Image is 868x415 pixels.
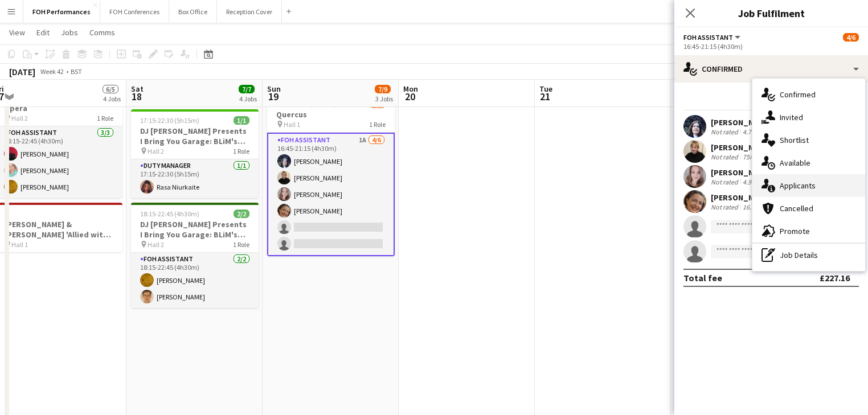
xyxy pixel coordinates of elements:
[740,203,766,211] div: 16.3km
[11,240,28,249] span: Hall 1
[38,67,66,76] span: Week 42
[711,203,740,211] div: Not rated
[140,209,199,218] span: 18:15-22:45 (4h30m)
[169,1,217,23] button: Box Office
[265,90,281,103] span: 19
[5,25,30,40] a: View
[97,114,113,122] span: 1 Role
[780,89,816,100] span: Confirmed
[402,90,418,103] span: 20
[843,33,859,42] span: 4/6
[148,147,164,155] span: Hall 2
[711,128,740,136] div: Not rated
[780,203,813,213] span: Cancelled
[403,84,418,94] span: Mon
[9,27,25,38] span: View
[103,94,121,103] div: 4 Jobs
[32,25,54,40] a: Edit
[780,158,810,168] span: Available
[239,94,257,103] div: 4 Jobs
[740,178,763,186] div: 4.9km
[131,126,259,146] h3: DJ [PERSON_NAME] Presents I Bring You Garage: BLiM's 5th Anniversary Celebration
[140,116,199,125] span: 17:15-22:30 (5h15m)
[103,85,118,93] span: 6/5
[711,142,771,153] div: [PERSON_NAME]
[267,133,395,256] app-card-role: FOH Assistant1A4/616:45-21:15 (4h30m)[PERSON_NAME][PERSON_NAME][PERSON_NAME][PERSON_NAME]
[131,84,144,94] span: Sat
[375,85,391,93] span: 7/9
[56,25,83,40] a: Jobs
[85,25,120,40] a: Comms
[711,117,771,128] div: [PERSON_NAME]
[683,33,733,42] span: FOH Assistant
[780,226,810,236] span: Promote
[284,120,300,129] span: Hall 1
[820,272,850,283] div: £227.16
[375,94,393,103] div: 3 Jobs
[36,27,50,38] span: Edit
[23,1,100,23] button: FOH Performances
[369,120,386,129] span: 1 Role
[131,159,259,198] app-card-role: Duty Manager1/117:15-22:30 (5h15m)Rasa Niurkaite
[217,1,282,23] button: Reception Cover
[539,84,552,94] span: Tue
[780,180,816,191] span: Applicants
[89,27,115,38] span: Comms
[683,33,742,42] button: FOH Assistant
[267,109,395,120] h3: Quercus
[780,112,803,122] span: Invited
[100,1,169,23] button: FOH Conferences
[752,244,865,266] div: Job Details
[683,272,722,283] div: Total fee
[267,93,395,256] app-job-card: 16:45-21:15 (4h30m)4/6Quercus Hall 11 RoleFOH Assistant1A4/616:45-21:15 (4h30m)[PERSON_NAME][PERS...
[233,147,249,155] span: 1 Role
[267,84,281,94] span: Sun
[711,167,771,178] div: [PERSON_NAME]
[674,6,868,20] h3: Job Fulfilment
[148,240,164,249] span: Hall 2
[711,192,771,203] div: [PERSON_NAME]
[740,153,758,161] div: 75m
[129,90,144,103] span: 18
[234,116,249,125] span: 1/1
[131,219,259,240] h3: DJ [PERSON_NAME] Presents I Bring You Garage: BLiM's 5th Anniversary Celebration
[711,153,740,161] div: Not rated
[71,67,82,76] div: BST
[11,114,28,122] span: Hall 2
[538,90,552,103] span: 21
[131,203,259,308] app-job-card: 18:15-22:45 (4h30m)2/2DJ [PERSON_NAME] Presents I Bring You Garage: BLiM's 5th Anniversary Celebr...
[234,209,249,218] span: 2/2
[683,42,859,51] div: 16:45-21:15 (4h30m)
[233,240,249,249] span: 1 Role
[711,178,740,186] div: Not rated
[131,253,259,308] app-card-role: FOH Assistant2/218:15-22:45 (4h30m)[PERSON_NAME][PERSON_NAME]
[674,90,690,103] span: 22
[674,55,868,83] div: Confirmed
[131,109,259,198] app-job-card: 17:15-22:30 (5h15m)1/1DJ [PERSON_NAME] Presents I Bring You Garage: BLiM's 5th Anniversary Celebr...
[9,66,35,77] div: [DATE]
[740,128,763,136] div: 4.7km
[780,135,809,145] span: Shortlist
[61,27,78,38] span: Jobs
[239,85,255,93] span: 7/7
